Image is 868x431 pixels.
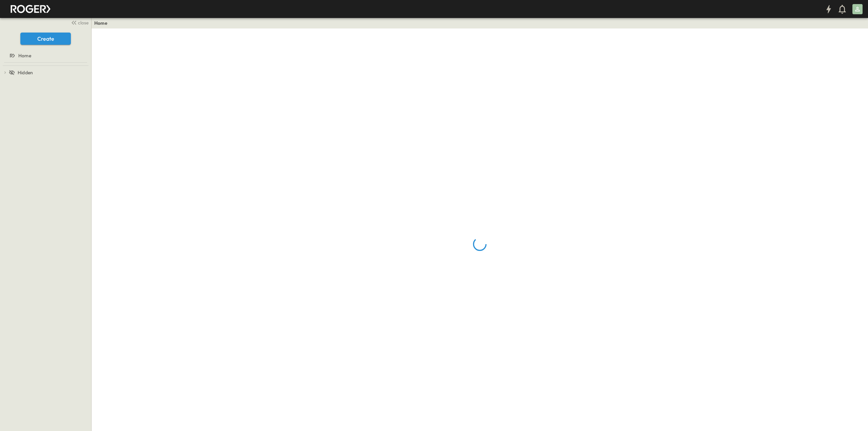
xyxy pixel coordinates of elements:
span: close [78,19,88,26]
a: Home [1,51,88,60]
a: Home [94,20,107,26]
span: Home [18,52,31,59]
button: close [68,18,90,27]
button: Create [20,33,71,45]
nav: breadcrumbs [94,20,112,26]
span: Hidden [18,69,33,76]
